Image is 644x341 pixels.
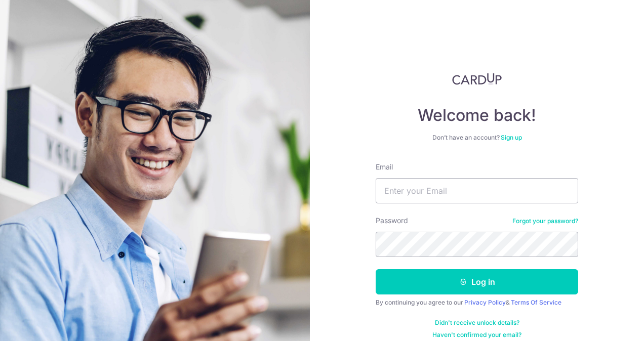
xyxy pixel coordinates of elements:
button: Log in [376,269,578,294]
div: By continuing you agree to our & [376,299,578,307]
h4: Welcome back! [376,105,578,125]
a: Terms Of Service [511,299,561,306]
div: Don’t have an account? [376,134,578,142]
input: Enter your Email [376,178,578,203]
img: CardUp Logo [452,73,502,85]
a: Sign up [501,134,522,141]
a: Forgot your password? [512,217,578,225]
label: Password [376,216,408,226]
a: Privacy Policy [464,299,506,306]
a: Haven't confirmed your email? [432,331,521,339]
label: Email [376,162,393,172]
a: Didn't receive unlock details? [435,319,519,327]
